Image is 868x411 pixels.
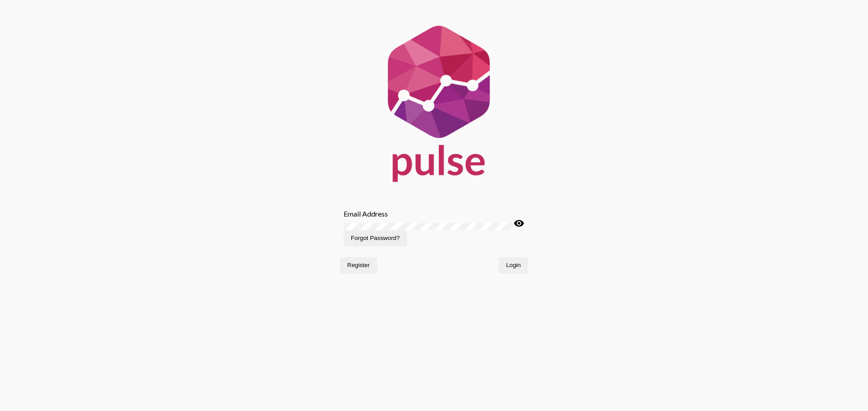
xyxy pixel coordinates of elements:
[347,262,370,268] span: Register
[351,235,400,241] span: Forgot Password?
[340,257,377,273] button: Register
[336,21,532,191] img: Pulse For Good Logo
[506,262,521,268] span: Login
[514,218,524,229] mat-icon: visibility
[499,257,528,273] button: Login
[344,230,407,246] button: Forgot Password?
